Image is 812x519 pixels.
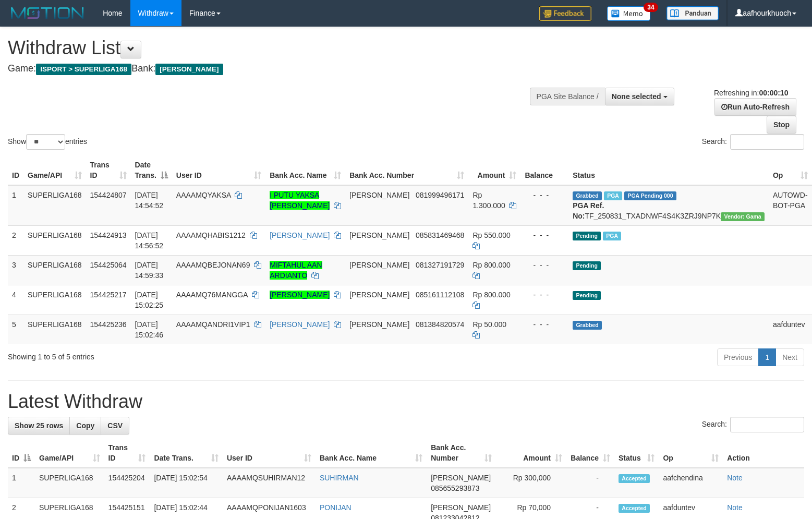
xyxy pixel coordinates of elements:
span: Marked by aafounsreynich [603,232,621,240]
span: 154424913 [90,231,127,239]
span: Copy 085655293873 to clipboard [431,484,479,492]
a: Previous [717,348,759,366]
a: PONIJAN [320,503,352,512]
span: [PERSON_NAME] [431,503,491,512]
span: Marked by aafounsreynich [604,191,622,200]
span: Refreshing in: [714,89,788,97]
th: Op: activate to sort column ascending [769,155,812,185]
th: Game/API: activate to sort column ascending [23,155,86,185]
span: Copy [76,421,94,430]
span: Show 25 rows [15,421,63,430]
span: Accepted [619,504,650,513]
input: Search: [730,417,804,432]
a: Note [727,503,743,512]
img: Feedback.jpg [539,6,591,21]
td: SUPERLIGA168 [23,225,86,255]
a: Show 25 rows [8,417,70,434]
td: 1 [8,185,23,226]
img: panduan.png [666,6,719,20]
a: Note [727,474,743,482]
th: Trans ID: activate to sort column ascending [104,438,150,468]
span: Copy 081999496171 to clipboard [416,191,464,199]
td: 1 [8,468,35,498]
select: Showentries [26,134,65,150]
th: Op: activate to sort column ascending [659,438,723,468]
a: CSV [101,417,129,434]
td: 3 [8,255,23,285]
span: Accepted [619,474,650,483]
div: Showing 1 to 5 of 5 entries [8,347,331,362]
th: Balance [520,155,568,185]
h1: Latest Withdraw [8,391,804,412]
td: SUPERLIGA168 [35,468,104,498]
span: Grabbed [573,191,602,200]
span: 154424807 [90,191,127,199]
span: None selected [612,92,661,101]
span: Rp 800.000 [472,291,510,299]
div: - - - [525,190,564,200]
span: [DATE] 14:56:52 [135,231,164,250]
span: ISPORT > SUPERLIGA168 [36,64,131,75]
th: User ID: activate to sort column ascending [172,155,265,185]
td: - [566,468,614,498]
td: SUPERLIGA168 [23,255,86,285]
td: 154425204 [104,468,150,498]
th: Bank Acc. Name: activate to sort column ascending [265,155,345,185]
div: - - - [525,230,564,240]
th: Status: activate to sort column ascending [614,438,659,468]
td: SUPERLIGA168 [23,315,86,344]
span: Rp 50.000 [472,320,506,329]
strong: 00:00:10 [759,89,788,97]
a: MIFTAHUL AAN ARDIANTO [270,261,322,280]
td: aafduntev [769,315,812,344]
span: 154425236 [90,320,127,329]
td: SUPERLIGA168 [23,185,86,226]
th: Bank Acc. Name: activate to sort column ascending [316,438,427,468]
label: Search: [702,417,804,432]
span: AAAAMQHABIS1212 [176,231,246,239]
th: Status [568,155,769,185]
th: Balance: activate to sort column ascending [566,438,614,468]
td: Rp 300,000 [496,468,566,498]
span: Copy 085161112108 to clipboard [416,291,464,299]
span: AAAAMQANDRI1VIP1 [176,320,250,329]
span: CSV [107,421,123,430]
input: Search: [730,134,804,150]
span: AAAAMQYAKSA [176,191,231,199]
label: Show entries [8,134,87,150]
a: Copy [69,417,101,434]
h4: Game: Bank: [8,64,531,74]
span: [PERSON_NAME] [349,231,409,239]
th: ID [8,155,23,185]
b: PGA Ref. No: [573,201,604,220]
th: Game/API: activate to sort column ascending [35,438,104,468]
td: AUTOWD-BOT-PGA [769,185,812,226]
td: TF_250831_TXADNWF4S4K3ZRJ9NP7K [568,185,769,226]
span: Pending [573,261,601,270]
div: - - - [525,319,564,330]
span: AAAAMQBEJONAN69 [176,261,250,269]
label: Search: [702,134,804,150]
th: ID: activate to sort column descending [8,438,35,468]
a: Next [775,348,804,366]
a: SUHIRMAN [320,474,359,482]
span: [DATE] 14:54:52 [135,191,164,210]
span: Pending [573,232,601,240]
th: Bank Acc. Number: activate to sort column ascending [427,438,496,468]
span: 154425064 [90,261,127,269]
span: Rp 550.000 [472,231,510,239]
th: Trans ID: activate to sort column ascending [86,155,131,185]
a: I PUTU YAKSA [PERSON_NAME] [270,191,330,210]
span: [DATE] 14:59:33 [135,261,164,280]
span: Grabbed [573,321,602,330]
span: [PERSON_NAME] [349,291,409,299]
th: Action [723,438,804,468]
img: MOTION_logo.png [8,5,87,21]
div: PGA Site Balance / [530,88,605,105]
span: [PERSON_NAME] [349,261,409,269]
span: Copy 085831469468 to clipboard [416,231,464,239]
a: Run Auto-Refresh [714,98,796,116]
td: 4 [8,285,23,315]
a: 1 [758,348,776,366]
span: [DATE] 15:02:25 [135,291,164,309]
